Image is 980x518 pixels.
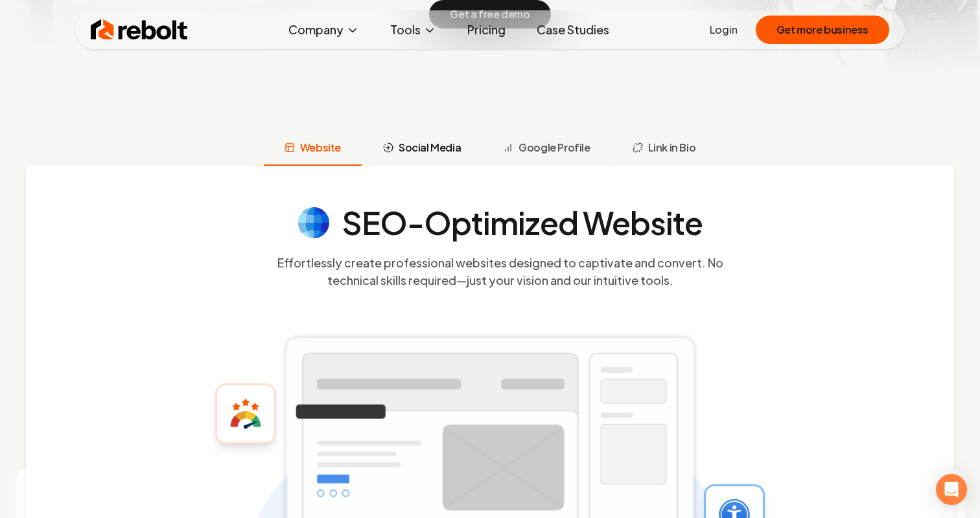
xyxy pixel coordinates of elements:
[611,132,717,166] button: Link in Bio
[362,132,482,166] button: Social Media
[399,140,461,155] span: Social Media
[457,17,516,43] a: Pricing
[300,140,341,155] span: Website
[648,140,696,155] span: Link in Bio
[526,17,620,43] a: Case Studies
[710,22,738,38] a: Login
[519,140,590,155] span: Google Profile
[278,17,369,43] button: Company
[756,16,889,44] button: Get more business
[342,207,703,238] h4: SEO-Optimized Website
[264,132,362,166] button: Website
[91,17,188,43] img: Rebolt Logo
[936,474,967,505] div: Open Intercom Messenger
[380,17,447,43] button: Tools
[482,132,611,166] button: Google Profile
